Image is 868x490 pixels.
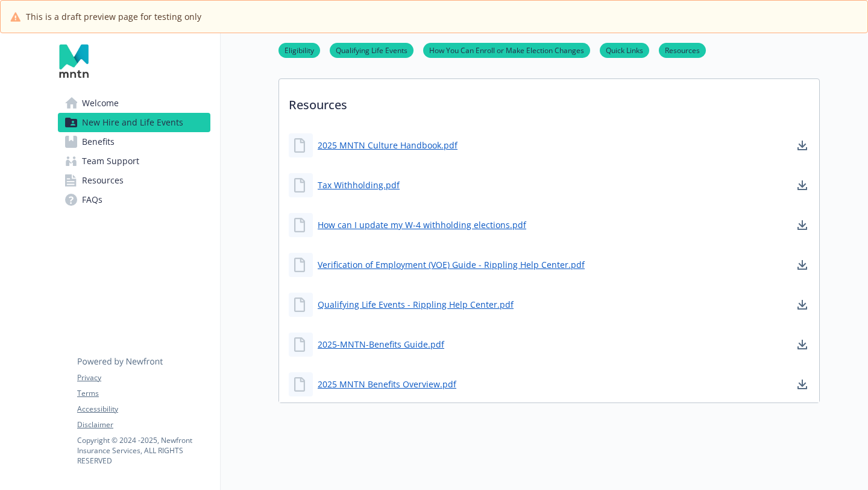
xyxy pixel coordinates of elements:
a: download document [795,218,810,232]
a: Tax Withholding.pdf [318,179,400,191]
a: Team Support [58,151,210,171]
span: Team Support [82,151,139,171]
a: Resources [58,171,210,190]
a: Disclaimer [77,419,210,430]
span: New Hire and Life Events [82,113,183,132]
a: Quick Links [600,44,649,56]
a: download document [795,258,810,272]
a: Privacy [77,372,210,383]
span: Resources [82,171,124,190]
a: 2025 MNTN Culture Handbook.pdf [318,139,458,151]
a: download document [795,377,810,392]
p: Resources [279,79,819,124]
p: Copyright © 2024 - 2025 , Newfront Insurance Services, ALL RIGHTS RESERVED [77,435,210,466]
a: Resources [659,44,706,56]
a: download document [795,337,810,352]
a: How can I update my W-4 withholding elections.pdf [318,218,526,231]
span: Welcome [82,94,119,113]
a: Benefits [58,132,210,151]
a: download document [795,178,810,192]
a: Qualifying Life Events - Rippling Help Center.pdf [318,298,514,311]
a: FAQs [58,190,210,209]
a: Welcome [58,94,210,113]
a: How You Can Enroll or Make Election Changes [423,44,590,56]
span: Benefits [82,132,115,151]
a: Accessibility [77,404,210,415]
span: This is a draft preview page for testing only [26,10,201,23]
a: Terms [77,388,210,399]
a: 2025-MNTN-Benefits Guide.pdf [318,338,444,351]
a: download document [795,138,810,153]
a: download document [795,297,810,312]
a: 2025 MNTN Benefits Overview.pdf [318,378,456,390]
a: Eligibility [278,44,320,56]
a: New Hire and Life Events [58,113,210,132]
span: FAQs [82,190,102,209]
a: Verification of Employment (VOE) Guide - Rippling Help Center.pdf [318,258,585,271]
a: Qualifying Life Events [330,44,414,56]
